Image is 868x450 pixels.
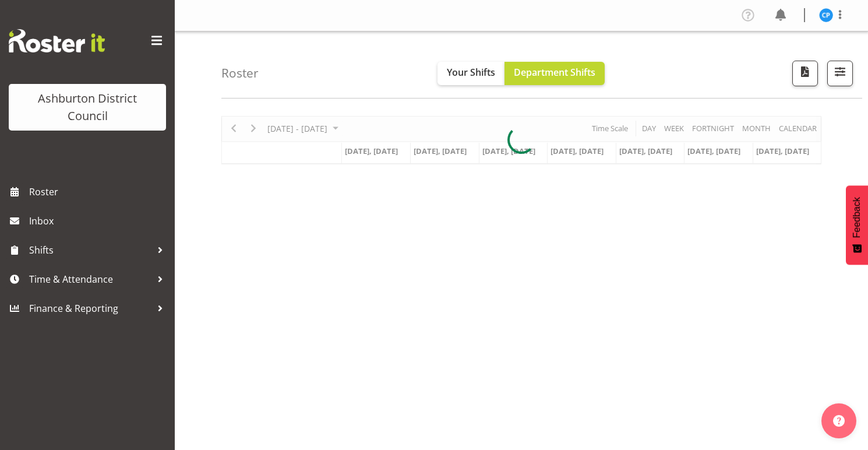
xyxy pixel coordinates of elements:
[447,66,495,79] span: Your Shifts
[514,66,595,79] span: Department Shifts
[504,62,605,85] button: Department Shifts
[792,61,818,86] button: Download a PDF of the roster according to the set date range.
[29,270,151,288] span: Time & Attendance
[846,185,868,265] button: Feedback - Show survey
[852,197,862,238] span: Feedback
[437,62,504,85] button: Your Shifts
[29,212,169,230] span: Inbox
[9,29,105,52] img: Rosterit website logo
[29,241,151,259] span: Shifts
[29,183,169,201] span: Roster
[833,415,845,427] img: help-xxl-2.png
[819,8,833,22] img: charin-phumcharoen11025.jpg
[29,300,151,317] span: Finance & Reporting
[827,61,853,86] button: Filter Shifts
[20,90,154,125] div: Ashburton District Council
[221,66,259,80] h4: Roster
